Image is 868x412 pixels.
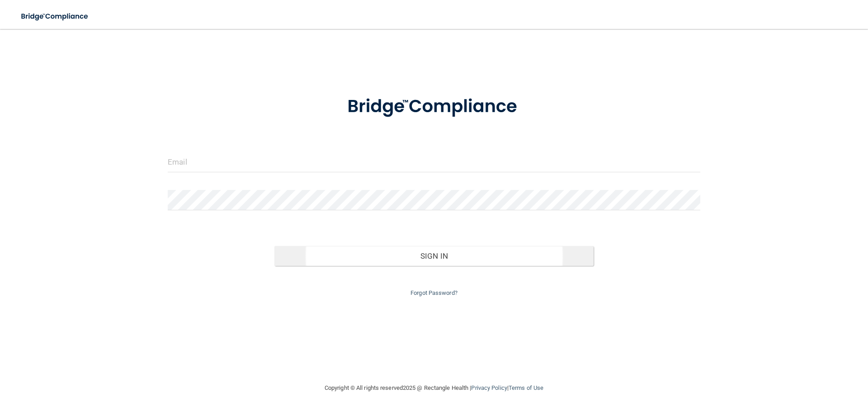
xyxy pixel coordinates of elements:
[269,374,599,403] div: Copyright © All rights reserved 2025 @ Rectangle Health | |
[329,83,539,130] img: bridge_compliance_login_screen.278c3ca4.svg
[274,246,594,266] button: Sign In
[410,289,458,296] a: Forgot Password?
[509,384,543,391] a: Terms of Use
[168,152,700,172] input: Email
[471,384,507,391] a: Privacy Policy
[14,7,97,26] img: bridge_compliance_login_screen.278c3ca4.svg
